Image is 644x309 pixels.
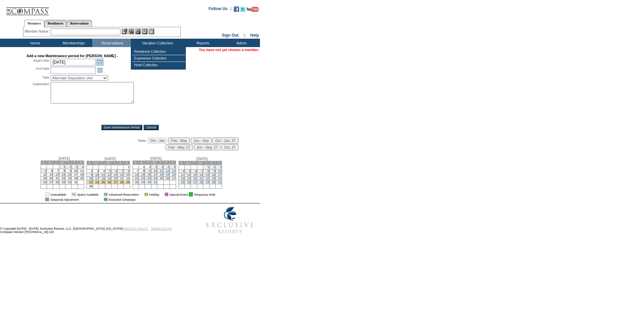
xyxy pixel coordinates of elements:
td: F [209,161,215,165]
a: 23 [212,177,215,180]
td: 8 [59,169,65,173]
td: 10 [71,169,77,173]
td: T [65,161,71,164]
a: Residences [44,20,67,27]
span: [DATE] [151,156,162,160]
img: Follow us on Twitter [240,6,246,12]
a: 5 [168,165,169,168]
td: T [203,161,209,165]
td: 9 [65,169,71,173]
td: 01 [165,192,168,196]
a: 2 [214,165,215,169]
div: Type: [26,75,50,81]
td: Experience Collection [132,55,185,62]
td: 24 [93,181,99,184]
td: Hotel Collection [132,62,185,68]
a: 21 [135,177,139,180]
a: 16 [147,173,151,176]
a: 16 [68,173,71,176]
td: T [53,161,59,164]
td: Holiday [149,192,159,196]
td: 01 [189,192,193,196]
td: 18 [78,173,84,177]
td: 01 [104,192,107,196]
td: 01 [45,197,49,201]
a: 9 [91,173,93,177]
a: 17 [95,177,99,180]
span: [DATE] [59,156,70,160]
td: M [184,161,191,165]
img: Compass Home [6,2,49,15]
a: 20 [114,177,117,180]
a: 4 [161,165,163,168]
td: 01 [144,192,148,196]
td: S [87,161,93,165]
td: W [59,161,65,164]
a: 10 [95,173,99,177]
td: M [139,161,145,164]
td: S [132,161,139,164]
a: 24 [218,177,221,180]
input: Feb - May, 27 [166,144,193,150]
td: Temporary Hold [194,192,215,196]
td: Reservations [92,39,131,47]
strong: Add a new Maintenance period for [PERSON_NAME] - [26,54,118,58]
a: 27 [49,181,53,184]
td: Space Available [77,192,99,196]
input: Oct - Jan [148,138,167,144]
span: [DATE] [197,157,208,161]
a: 8 [207,169,209,173]
span: You have not yet chosen a member. [199,48,259,52]
a: 30 [212,181,215,184]
td: 3 [93,169,99,173]
a: 23 [147,177,151,180]
td: 21 [53,177,59,180]
a: 14 [135,173,139,176]
a: 16 [212,173,215,177]
img: Reservations [142,29,148,34]
a: 13 [193,173,197,177]
a: 5 [109,169,111,173]
a: 27 [193,181,197,184]
td: Memberships [54,39,92,47]
td: 28 [117,181,123,184]
input: Feb - May [168,138,190,144]
a: 9 [214,169,215,173]
a: 16 [89,177,93,180]
a: 22 [206,177,209,180]
td: 7 [53,169,59,173]
input: Jun - Sep, 27 [194,144,220,150]
a: 6 [195,169,197,173]
img: Subscribe to our YouTube Channel [247,7,259,12]
a: 15 [141,173,145,176]
a: 2 [69,165,71,168]
a: 29 [141,181,145,184]
a: 12 [108,173,111,177]
td: Follow Us :: [209,6,232,14]
td: 17 [71,173,77,177]
img: b_calculator.gif [149,29,154,34]
a: 19 [166,173,169,176]
a: 5 [45,169,47,172]
a: 20 [172,173,175,176]
a: Follow us on Twitter [240,8,246,12]
td: 25 [99,181,105,184]
a: 21 [120,177,123,180]
a: 18 [181,177,184,180]
td: 19 [41,177,47,180]
td: 2 [87,169,93,173]
a: 18 [160,173,163,176]
input: Oct - Jan, 27 [212,138,238,144]
td: T [111,161,117,165]
a: 28 [135,181,139,184]
td: 7 [132,169,139,173]
img: b_edit.gif [122,29,127,34]
span: :: [243,33,246,38]
a: 19 [187,177,191,180]
input: Save Maintenance Period [101,125,143,130]
a: 13 [114,173,117,177]
td: 01 [71,192,76,196]
img: Impersonate [135,29,141,34]
a: Open the calendar popup. [96,67,104,74]
td: M [47,161,53,164]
